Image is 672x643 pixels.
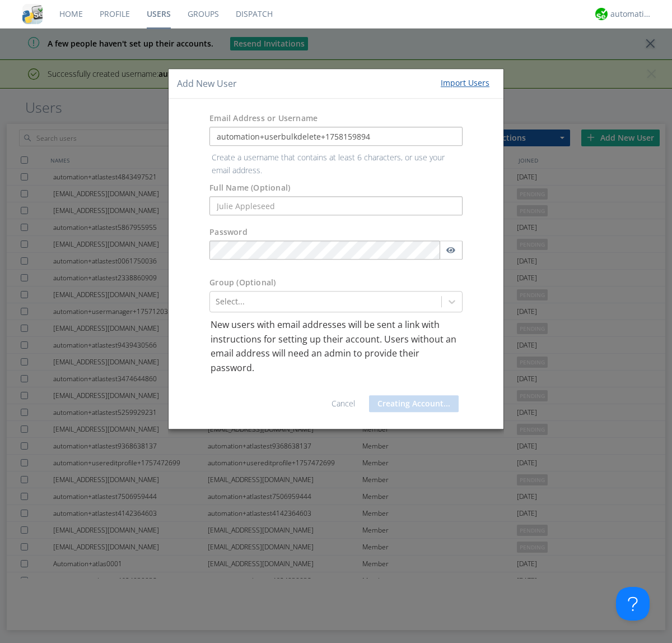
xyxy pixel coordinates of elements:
button: Creating Account... [369,395,459,412]
h4: Add New User [177,77,237,90]
label: Full Name (Optional) [209,182,290,193]
label: Email Address or Username [209,113,318,124]
input: Julie Appleseed [209,196,463,215]
img: d2d01cd9b4174d08988066c6d424eccd [595,8,608,20]
label: Password [209,226,248,238]
div: Import Users [441,77,489,89]
p: Create a username that contains at least 6 characters, or use your email address. [203,152,468,177]
label: Group (Optional) [209,277,276,288]
a: Cancel [332,398,355,409]
p: New users with email addresses will be sent a link with instructions for setting up their account... [211,318,461,375]
img: cddb5a64eb264b2086981ab96f4c1ba7 [22,4,43,24]
input: e.g. email@address.com, Housekeeping1 [209,127,463,146]
div: automation+atlas [610,8,652,20]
